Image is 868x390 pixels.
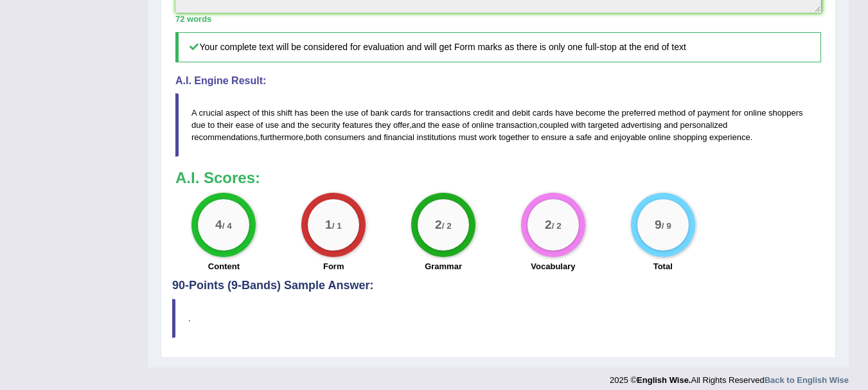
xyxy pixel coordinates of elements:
h4: A.I. Engine Result: [175,75,821,87]
span: of [252,108,260,118]
span: of [688,108,695,118]
span: of [256,120,263,130]
strong: English Wise. [637,375,691,385]
span: work [479,132,496,142]
h5: Your complete text will be considered for evaluation and will get Form marks as there is only one... [175,32,821,62]
span: a [569,132,574,142]
span: and [496,108,510,118]
span: aspect [226,108,250,118]
span: use [345,108,359,118]
span: and [594,132,608,142]
span: A [191,108,197,118]
label: Content [208,260,240,272]
a: Back to English Wise [765,375,849,385]
span: shoppers [768,108,802,118]
span: and [664,120,678,130]
span: targeted [588,120,619,130]
span: coupled [539,120,569,130]
span: security [312,120,341,130]
span: to [208,120,215,130]
span: together [499,132,530,142]
span: debit [512,108,530,118]
span: shopping [673,132,707,142]
big: 2 [435,218,442,232]
span: must [459,132,477,142]
span: personalized [680,120,728,130]
span: ease [442,120,460,130]
b: A.I. Scores: [175,169,260,186]
label: Vocabulary [531,260,575,272]
div: 72 words [175,13,821,25]
span: crucial [199,108,224,118]
span: shift [277,108,292,118]
div: 2025 © All Rights Reserved [610,368,849,386]
span: method [658,108,686,118]
span: the [608,108,619,118]
span: enjoyable [610,132,646,142]
span: recommendations [191,132,258,142]
span: online [472,120,494,130]
span: institutions [417,132,456,142]
big: 4 [215,218,222,232]
span: with [571,120,586,130]
span: due [191,120,206,130]
span: of [462,120,469,130]
span: become [576,108,605,118]
span: safe [576,132,592,142]
small: / 1 [332,222,342,231]
span: the [428,120,439,130]
small: / 4 [222,222,232,231]
span: cards [391,108,411,118]
blockquote: , , , , . [175,93,821,157]
span: credit [473,108,493,118]
span: ease [236,120,254,130]
span: of [361,108,368,118]
span: use [265,120,279,130]
span: payment [697,108,729,118]
span: online [648,132,671,142]
span: been [310,108,329,118]
span: cards [533,108,553,118]
span: transaction [496,120,537,130]
span: consumers [324,132,366,142]
span: both [306,132,322,142]
span: and [412,120,426,130]
span: features [342,120,373,130]
span: for [414,108,423,118]
small: / 9 [661,222,671,231]
span: their [217,120,233,130]
span: and [368,132,382,142]
span: and [281,120,296,130]
span: to [532,132,539,142]
span: ensure [541,132,567,142]
span: experience [709,132,750,142]
span: has [295,108,308,118]
big: 2 [545,218,552,232]
label: Form [323,260,344,272]
span: preferred [622,108,656,118]
span: financial [384,132,414,142]
span: bank [370,108,388,118]
label: Total [653,260,673,272]
span: transactions [425,108,470,118]
span: this [261,108,274,118]
span: for [732,108,741,118]
span: online [744,108,766,118]
small: / 2 [442,222,452,231]
span: have [555,108,573,118]
span: the [297,120,309,130]
label: Grammar [425,260,462,272]
big: 1 [325,218,332,232]
small: / 2 [552,222,562,231]
blockquote: . [172,299,824,338]
span: the [332,108,343,118]
span: offer [393,120,409,130]
span: furthermore [260,132,303,142]
span: they [375,120,391,130]
span: advertising [621,120,662,130]
big: 9 [655,218,662,232]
